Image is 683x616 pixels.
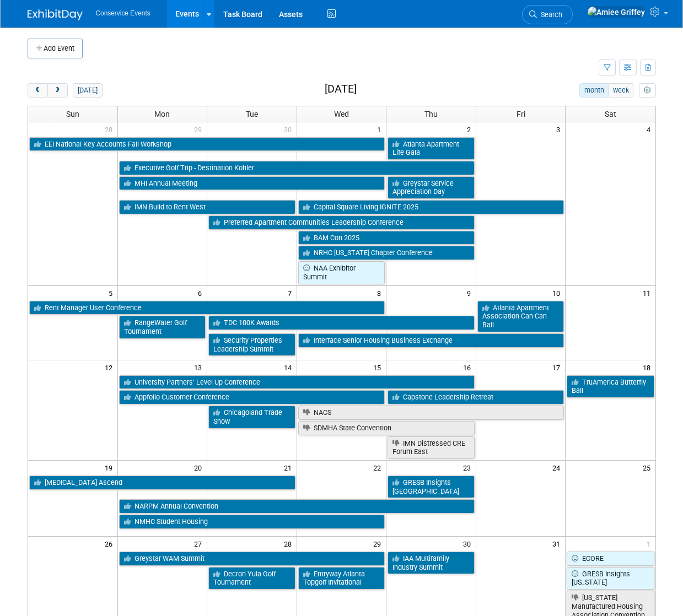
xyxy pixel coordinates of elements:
i: Personalize Calendar [644,87,651,94]
span: 31 [551,537,565,550]
a: GRESB Insights [US_STATE] [567,567,654,590]
span: 11 [642,286,655,300]
span: 6 [197,286,207,300]
span: 17 [551,360,565,374]
span: 14 [283,360,297,374]
button: Add Event [28,39,83,58]
span: 1 [646,537,655,550]
a: IMN Distressed CRE Forum East [388,436,475,459]
a: BAM Con 2025 [298,231,475,245]
a: SDMHA State Convention [298,421,475,435]
a: Interface Senior Housing Business Exchange [298,333,564,348]
a: [MEDICAL_DATA] Ascend [29,475,295,490]
a: IAA Multifamily Industry Summit [388,552,475,574]
button: prev [28,83,48,98]
img: Amiee Griffey [587,6,646,18]
span: Fri [517,110,525,118]
a: Chicagoland Trade Show [208,406,295,428]
a: Greystar WAM Summit [119,552,385,566]
span: 28 [104,122,117,136]
span: 26 [104,537,117,550]
span: Sat [605,110,616,118]
a: IMN Build to Rent West [119,200,295,214]
button: month [579,83,609,98]
span: 23 [462,461,476,474]
span: 15 [372,360,386,374]
a: Decron Yula Golf Tournament [208,567,295,590]
span: 16 [462,360,476,374]
span: 5 [107,286,117,300]
span: Mon [154,110,170,118]
a: Executive Golf Trip - Destination Kohler [119,161,475,175]
a: Appfolio Customer Conference [119,390,385,404]
a: Atlanta Apartment Life Gala [388,137,475,160]
a: TruAmerica Butterfly Ball [567,375,654,398]
a: NRHC [US_STATE] Chapter Conference [298,246,475,260]
a: Security Properties Leadership Summit [208,333,295,356]
span: 20 [193,461,207,474]
a: EEI National Key Accounts Fall Workshop [29,137,385,152]
span: Sun [66,110,79,118]
span: Conservice Events [96,9,150,17]
span: 29 [193,122,207,136]
span: 28 [283,537,297,550]
span: 7 [287,286,297,300]
a: TDC 100K Awards [208,316,475,330]
button: next [47,83,68,98]
a: Rent Manager User Conference [29,301,385,315]
a: NMHC Student Housing [119,515,385,529]
span: 10 [551,286,565,300]
span: Tue [246,110,258,118]
a: Atlanta Apartment Association Can Can Ball [477,301,564,332]
a: NAA Exhibitor Summit [298,261,385,284]
a: NACS [298,406,564,420]
a: ECORE [567,552,654,566]
span: 27 [193,537,207,550]
a: Greystar Service Appreciation Day [388,176,475,199]
img: ExhibitDay [28,9,83,20]
span: 21 [283,461,297,474]
span: 12 [104,360,117,374]
span: 13 [193,360,207,374]
a: Capstone Leadership Retreat [388,390,564,404]
a: NARPM Annual Convention [119,499,475,514]
span: 30 [462,537,476,550]
a: MHI Annual Meeting [119,176,385,191]
span: 2 [466,122,476,136]
span: 24 [551,461,565,474]
span: Wed [334,110,349,118]
span: 29 [372,537,386,550]
span: 18 [642,360,655,374]
span: 19 [104,461,117,474]
span: 8 [376,286,386,300]
a: Preferred Apartment Communities Leadership Conference [208,215,475,230]
a: University Partners’ Level Up Conference [119,375,475,390]
span: 4 [646,122,655,136]
span: 1 [376,122,386,136]
a: RangeWater Golf Tournament [119,316,206,338]
button: week [608,83,633,98]
a: Capital Square Living IGNITE 2025 [298,200,564,214]
a: GRESB Insights [GEOGRAPHIC_DATA] [388,475,475,498]
span: 22 [372,461,386,474]
button: [DATE] [73,83,102,98]
span: Search [537,10,562,19]
span: 9 [466,286,476,300]
a: Search [522,5,573,24]
span: 30 [283,122,297,136]
button: myCustomButton [639,83,655,98]
h2: [DATE] [325,83,357,95]
span: 25 [642,461,655,474]
span: Thu [424,110,438,118]
a: Entryway Atlanta Topgolf Invitational [298,567,385,590]
span: 3 [555,122,565,136]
